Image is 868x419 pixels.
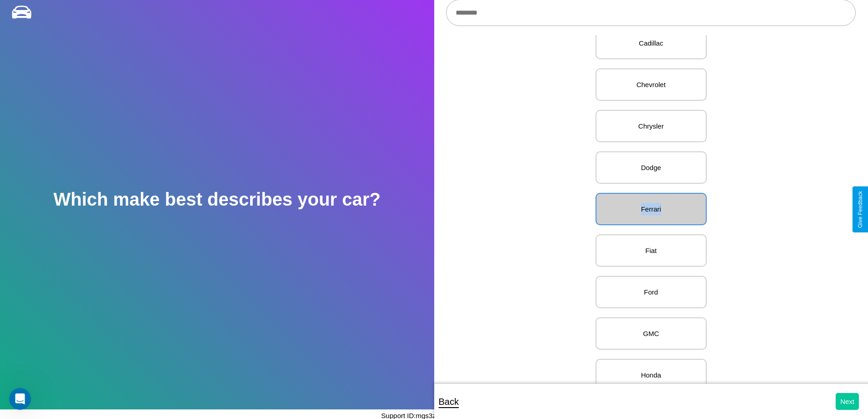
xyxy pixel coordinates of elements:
p: Fiat [606,244,697,257]
p: GMC [606,327,697,340]
p: Ferrari [606,203,697,215]
p: Ford [606,286,697,298]
button: Next [836,393,859,410]
iframe: Intercom live chat [9,388,31,410]
div: Give Feedback [857,191,863,228]
h2: Which make best describes your car? [53,189,380,210]
p: Chrysler [606,120,697,132]
p: Cadillac [606,37,697,49]
p: Honda [606,369,697,381]
p: Back [439,393,459,410]
p: Chevrolet [606,78,697,91]
p: Dodge [606,161,697,174]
